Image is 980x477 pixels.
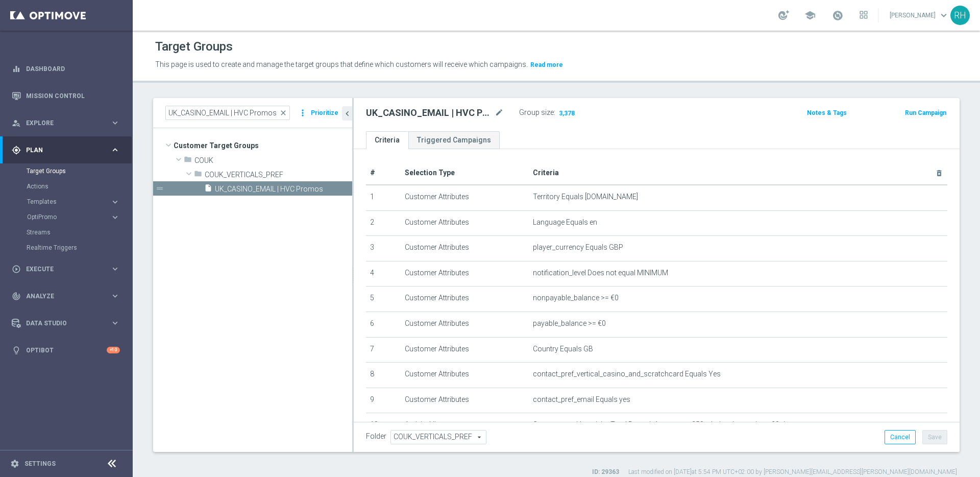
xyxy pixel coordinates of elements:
div: Execute [12,265,110,274]
span: payable_balance >= €0 [533,319,606,328]
button: play_circle_outline Execute keyboard_arrow_right [11,265,120,273]
button: Save [922,430,947,444]
button: Cancel [885,430,916,444]
button: Templates keyboard_arrow_right [27,198,120,206]
a: [PERSON_NAME]keyboard_arrow_down [889,8,950,23]
div: Plan [12,146,110,155]
i: keyboard_arrow_right [110,197,120,207]
i: track_changes [12,292,21,301]
button: track_changes Analyze keyboard_arrow_right [11,292,120,300]
td: 3 [366,236,401,261]
div: Mission Control [11,92,120,100]
button: Notes & Tags [806,107,848,118]
a: Dashboard [26,55,120,82]
span: Explore [26,120,110,126]
i: gps_fixed [12,146,21,155]
input: Quick find group or folder [165,106,290,120]
span: contact_pref_vertical_casino_and_scratchcard Equals Yes [533,370,721,378]
span: notification_level Does not equal MINIMUM [533,269,668,277]
span: Customers with activity, Total Deposit Amount >= 250 , during the previous 30 days [533,420,797,429]
a: Triggered Campaigns [408,131,500,149]
button: chevron_left [342,106,352,121]
i: keyboard_arrow_right [110,291,120,301]
label: ID: 29363 [592,468,619,476]
span: close [279,109,287,117]
i: keyboard_arrow_right [110,145,120,155]
button: Run Campaign [904,107,947,118]
div: Explore [12,118,110,128]
a: Streams [27,228,106,236]
i: folder [194,170,202,181]
div: Streams [27,225,132,240]
i: person_search [12,118,21,128]
th: # [366,161,401,185]
td: Activity History [401,413,529,439]
span: 3,378 [558,109,576,119]
span: Analyze [26,293,110,299]
label: Last modified on [DATE] at 5:54 PM UTC+02:00 by [PERSON_NAME][EMAIL_ADDRESS][PERSON_NAME][DOMAIN_... [628,468,957,476]
i: settings [10,459,19,468]
span: Execute [26,266,110,272]
div: OptiPromo [27,214,110,220]
td: Customer Attributes [401,287,529,312]
div: Target Groups [27,163,132,179]
i: insert_drive_file [204,184,212,196]
label: : [554,108,555,117]
i: keyboard_arrow_right [110,118,120,128]
div: Dashboard [12,55,120,82]
span: nonpayable_balance >= €0 [533,294,619,302]
a: Mission Control [26,82,120,109]
td: Customer Attributes [401,337,529,363]
span: school [804,10,816,21]
span: Criteria [533,169,559,177]
td: 8 [366,363,401,388]
button: gps_fixed Plan keyboard_arrow_right [11,146,120,154]
span: keyboard_arrow_down [938,10,949,21]
span: COUK [194,156,352,165]
div: RH [950,6,970,25]
td: 7 [366,337,401,363]
span: contact_pref_email Equals yes [533,395,630,404]
span: Territory Equals [DOMAIN_NAME] [533,193,638,201]
td: 2 [366,210,401,236]
div: Templates [27,199,110,205]
i: folder [184,155,192,167]
div: Analyze [12,292,110,301]
td: Customer Attributes [401,312,529,337]
span: UK_CASINO_EMAIL | HVC Promos [215,185,352,194]
div: Realtime Triggers [27,240,132,255]
td: 5 [366,287,401,312]
div: equalizer Dashboard [11,65,120,73]
button: lightbulb Optibot +10 [11,346,120,354]
i: keyboard_arrow_right [110,264,120,274]
td: 4 [366,261,401,287]
i: chevron_left [342,109,352,118]
a: Actions [27,182,106,190]
div: Optibot [12,337,120,364]
i: equalizer [12,64,21,74]
td: Customer Attributes [401,185,529,210]
span: Templates [27,199,100,205]
div: Mission Control [12,82,120,109]
i: delete_forever [935,169,943,177]
i: play_circle_outline [12,265,21,274]
i: keyboard_arrow_right [110,318,120,328]
button: Data Studio keyboard_arrow_right [11,319,120,327]
span: Customer Target Groups [174,138,352,153]
div: Templates [27,194,132,209]
td: Customer Attributes [401,236,529,261]
td: Customer Attributes [401,388,529,413]
i: more_vert [298,106,308,120]
span: This page is used to create and manage the target groups that define which customers will receive... [155,60,528,68]
button: Prioritize [309,106,340,120]
span: Language Equals en [533,218,597,227]
span: COUK_VERTICALS_PREF [205,171,352,179]
span: Data Studio [26,320,110,326]
div: person_search Explore keyboard_arrow_right [11,119,120,127]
